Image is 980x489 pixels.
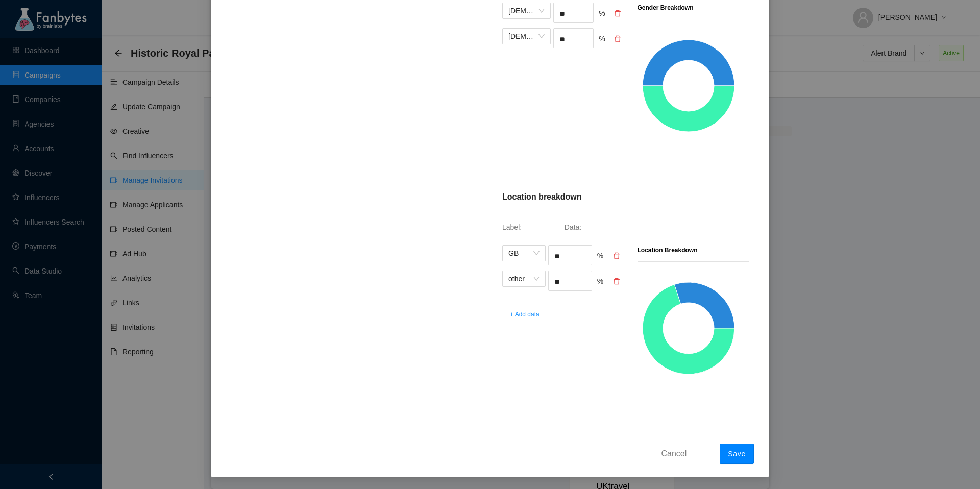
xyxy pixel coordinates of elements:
span: delete [614,10,621,17]
p: Location breakdown [502,191,582,203]
div: % [599,33,609,48]
div: % [599,8,609,23]
p: Location Breakdown [638,245,698,255]
p: Gender Breakdown [638,3,694,13]
span: + Add data [510,309,540,320]
span: Save [728,450,746,458]
button: Save [720,444,754,464]
div: % [597,276,608,291]
button: Cancel [654,445,695,461]
span: Male [508,3,545,18]
span: Cancel [661,447,687,460]
span: delete [613,278,620,285]
span: GB [508,246,540,261]
span: delete [614,35,621,42]
button: + Add data [502,306,547,323]
p: Data: [565,222,624,233]
span: Female [508,29,545,44]
div: % [597,250,608,265]
p: Label: [502,222,562,233]
span: other [508,271,540,286]
span: delete [613,252,620,259]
